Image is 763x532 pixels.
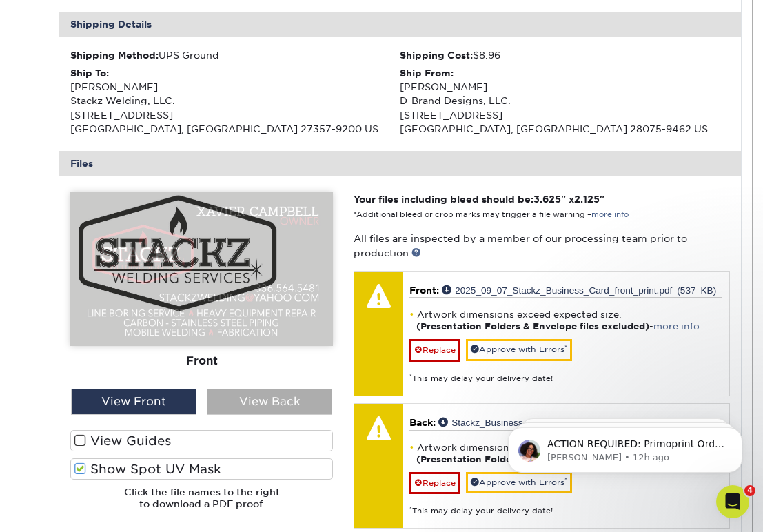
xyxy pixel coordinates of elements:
[416,454,649,464] strong: (Presentation Folders & Envelope files excluded)
[70,50,159,61] strong: Shipping Method:
[59,12,741,37] div: Shipping Details
[466,472,572,493] a: Approve with Errors*
[354,232,730,260] p: All files are inspected by a member of our processing team prior to production.
[409,285,439,296] span: Front:
[59,151,741,176] div: Files
[409,442,722,465] li: Artwork dimensions exceed expected size. -
[400,66,730,136] div: [PERSON_NAME] D-Brand Designs, LLC. [STREET_ADDRESS] [GEOGRAPHIC_DATA], [GEOGRAPHIC_DATA] 28075-9...
[70,68,109,79] strong: Ship To:
[354,210,629,219] small: *Additional bleed or crop marks may trigger a file warning –
[409,494,722,517] div: This may delay your delivery date!
[591,210,629,219] a: more info
[400,68,454,79] strong: Ship From:
[466,339,572,360] a: Approve with Errors*
[70,66,400,136] div: [PERSON_NAME] Stackz Welding, LLC. [STREET_ADDRESS] [GEOGRAPHIC_DATA], [GEOGRAPHIC_DATA] 27357-92...
[70,487,333,520] h6: Click the file names to the right to download a PDF proof.
[400,50,473,61] strong: Shipping Cost:
[533,194,561,205] span: 3.625
[354,194,604,205] strong: Your files including bleed should be: " x "
[70,48,400,62] div: UPS Ground
[400,48,730,62] div: $8.96
[409,417,436,428] span: Back:
[744,485,755,496] span: 4
[442,285,716,294] a: 2025_09_07_Stackz_Business_Card_front_print.pdf (537 KB)
[207,389,332,415] div: View Back
[653,321,700,331] a: more info
[409,339,460,361] a: Replace
[438,417,656,427] a: Stackz_Business_Card_back_print.pdf (369 KB)
[716,485,749,518] iframe: Intercom live chat
[71,389,196,415] div: View Front
[416,321,649,331] strong: (Presentation Folders & Envelope files excluded)
[487,398,763,495] iframe: Intercom notifications message
[70,430,333,451] label: View Guides
[70,346,333,376] div: Front
[409,362,722,385] div: This may delay your delivery date!
[574,194,600,205] span: 2.125
[409,309,722,332] li: Artwork dimensions exceed expected size. -
[409,472,460,494] a: Replace
[70,458,333,480] label: Show Spot UV Mask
